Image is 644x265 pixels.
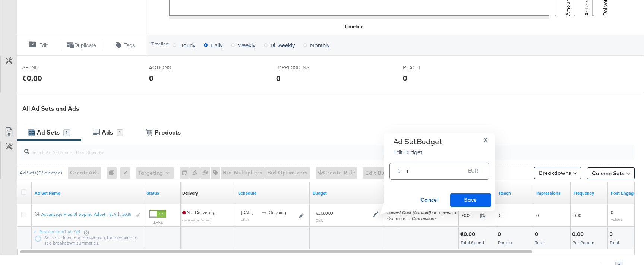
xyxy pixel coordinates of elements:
div: 0 [609,231,615,238]
span: Save [453,195,488,205]
a: Shows the current budget of Ad Set. [313,190,381,196]
div: 0 [498,231,503,238]
span: REACH [403,64,459,71]
span: Tags [124,42,135,49]
button: X [481,137,491,143]
div: Optimize for [387,215,461,221]
button: Breakdowns [534,167,581,179]
div: €0.00 [22,73,42,83]
a: Shows the current state of your Ad Set. [146,190,178,196]
a: Your Ad Set name. [35,190,141,196]
span: [DATE] [241,209,253,215]
sub: Actions [611,217,623,221]
span: Bi-Weekly [271,41,295,49]
span: Duplicate [74,42,96,49]
span: 0 [611,209,613,215]
div: Products [155,128,181,137]
a: Advantage Plus Shopping Adset - S...9th, 2025 [41,211,132,219]
div: Ad Sets ( 0 Selected) [20,170,62,176]
sub: 18:53 [241,217,249,221]
span: Hourly [179,41,195,49]
span: Total Spend [461,240,484,245]
button: Cancel [409,193,450,207]
em: Conversions [412,215,436,221]
div: Ad Set Budget [393,137,442,146]
span: IMPRESSIONS [276,64,332,71]
span: Not Delivering [182,209,215,215]
div: 1 [63,129,70,136]
div: €0.00 [460,231,477,238]
span: Total [535,240,544,245]
span: Edit [39,42,48,49]
span: €0.00 [462,212,477,218]
div: 0.00 [572,231,586,238]
a: Reflects the ability of your Ad Set to achieve delivery based on ad states, schedule and budget. [182,190,198,196]
a: The number of people your ad was served to. [499,190,530,196]
span: Monthly [310,41,329,49]
em: Lowest Cost (Autobid) [387,209,431,215]
span: Total [610,240,619,245]
div: 0 [276,73,281,83]
span: People [498,240,512,245]
div: Advantage Plus Shopping Adset - S...9th, 2025 [41,211,132,217]
span: for Impressions [387,209,461,215]
a: Shows when your Ad Set is scheduled to deliver. [238,190,307,196]
input: Enter your budget [406,160,465,176]
span: 0 [499,212,501,218]
button: Save [450,193,491,207]
div: Timeline: [151,41,170,47]
a: The average number of times your ad was served to each person. [574,190,605,196]
span: Per Person [572,240,594,245]
div: € [394,166,403,179]
div: 0 [149,73,154,83]
div: Ads [102,128,113,137]
div: 0 [107,167,120,179]
span: Daily [211,41,222,49]
span: Cancel [412,195,447,205]
input: Search Ad Set Name, ID or Objective [29,142,579,156]
sub: Daily [316,218,323,223]
sub: Campaign Paused [182,218,211,222]
div: All Ad Sets and Ads [22,104,644,113]
div: €1,060.00 [316,210,333,216]
p: Edit Budget [393,148,442,156]
button: Column Sets [587,167,635,179]
div: EUR [465,166,481,179]
div: 0 [403,73,407,83]
a: The number of times your ad was served. On mobile apps an ad is counted as served the first time ... [536,190,568,196]
button: Edit [16,41,60,50]
label: Active [149,220,166,225]
span: ongoing [269,209,286,215]
span: SPEND [22,64,78,71]
span: X [484,135,488,145]
div: 0 [535,231,540,238]
div: 1 [117,129,123,136]
button: Duplicate [60,41,104,50]
div: Delivery [182,190,198,196]
span: ACTIONS [149,64,205,71]
span: 0.00 [574,212,581,218]
button: Tags [103,41,147,50]
span: 0 [536,212,539,218]
span: Weekly [238,41,255,49]
div: Ad Sets [37,128,60,137]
